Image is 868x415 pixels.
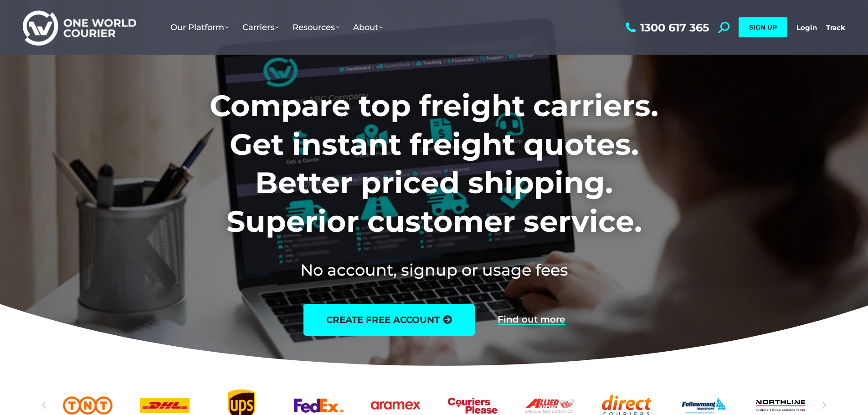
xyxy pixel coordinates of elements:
a: Find out more [498,315,565,325]
a: SIGN UP [739,17,787,37]
span: Carriers [242,22,279,32]
a: 1300 617 365 [623,22,709,33]
span: Our Platform [170,22,229,32]
span: Resources [293,22,339,32]
a: Login [796,23,817,32]
h1: Compare top freight carriers. Get instant freight quotes. Better priced shipping. Superior custom... [149,87,719,241]
a: Our Platform [164,13,236,41]
h2: No account, signup or usage fees [149,259,719,281]
span: About [353,22,383,32]
a: create free account [303,304,475,336]
a: Track [826,23,845,32]
a: Resources [286,13,346,41]
span: SIGN UP [749,23,777,31]
img: One World Courier [23,9,136,46]
a: About [346,13,390,41]
a: Carriers [236,13,286,41]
